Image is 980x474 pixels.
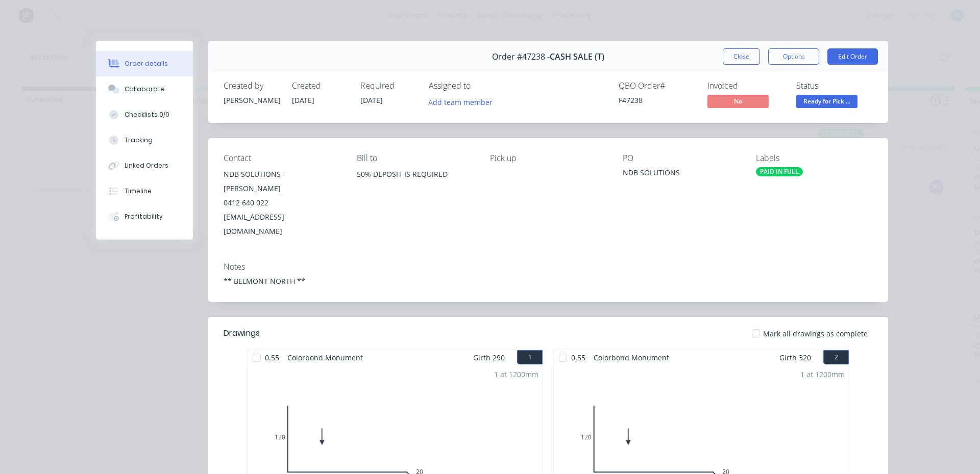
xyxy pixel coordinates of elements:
div: NDB SOLUTIONS [623,167,740,181]
div: Notes [224,262,873,272]
div: 1 at 1200mm [494,369,538,380]
button: Checklists 0/0 [96,102,193,127]
span: Colorbond Monument [590,350,673,365]
div: Required [360,81,416,91]
button: 2 [823,350,849,364]
span: Order #47238 - [492,52,550,62]
div: 1 at 1200mm [800,369,845,380]
button: Ready for Pick ... [796,95,857,110]
button: Timeline [96,178,193,204]
div: Invoiced [707,81,784,91]
div: Pick up [490,153,607,163]
div: PAID IN FULL [756,167,803,176]
span: Girth 290 [473,350,505,365]
div: 50% DEPOSIT IS REQUIRED [357,167,474,200]
div: 0412 640 022 [224,196,340,210]
button: Close [723,48,760,65]
div: Collaborate [125,85,165,94]
div: Bill to [357,153,474,163]
button: Options [768,48,819,65]
button: Add team member [429,95,498,109]
div: Tracking [125,136,153,145]
button: Order details [96,51,193,76]
span: 0.55 [567,350,590,365]
div: Linked Orders [125,161,168,170]
button: Edit Order [827,48,878,65]
button: Add team member [423,95,498,109]
span: 0.55 [261,350,283,365]
div: NDB SOLUTIONS - [PERSON_NAME]0412 640 022[EMAIL_ADDRESS][DOMAIN_NAME] [224,167,340,239]
span: [DATE] [360,95,383,105]
div: Assigned to [429,81,531,91]
div: QBO Order # [619,81,695,91]
div: 50% DEPOSIT IS REQUIRED [357,167,474,181]
div: Timeline [125,187,152,196]
button: Tracking [96,127,193,153]
button: Profitability [96,204,193,229]
span: Colorbond Monument [283,350,367,365]
div: Profitability [125,212,163,221]
span: Mark all drawings as complete [763,328,868,339]
span: No [707,95,769,108]
button: Collaborate [96,76,193,102]
div: Checklists 0/0 [125,110,169,119]
div: Drawings [224,327,260,339]
div: Created by [224,81,280,91]
div: [EMAIL_ADDRESS][DOMAIN_NAME] [224,210,340,239]
button: Linked Orders [96,153,193,178]
div: Status [796,81,873,91]
div: Labels [756,153,873,163]
div: F47238 [619,95,695,106]
span: Ready for Pick ... [796,95,857,108]
div: Created [292,81,348,91]
div: PO [623,153,740,163]
span: [DATE] [292,95,314,105]
span: Girth 320 [779,350,811,365]
span: CASH SALE (T) [550,52,604,62]
div: [PERSON_NAME] [224,95,280,106]
div: NDB SOLUTIONS - [PERSON_NAME] [224,167,340,196]
button: 1 [517,350,543,364]
div: Contact [224,153,340,163]
div: Order details [125,59,168,68]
